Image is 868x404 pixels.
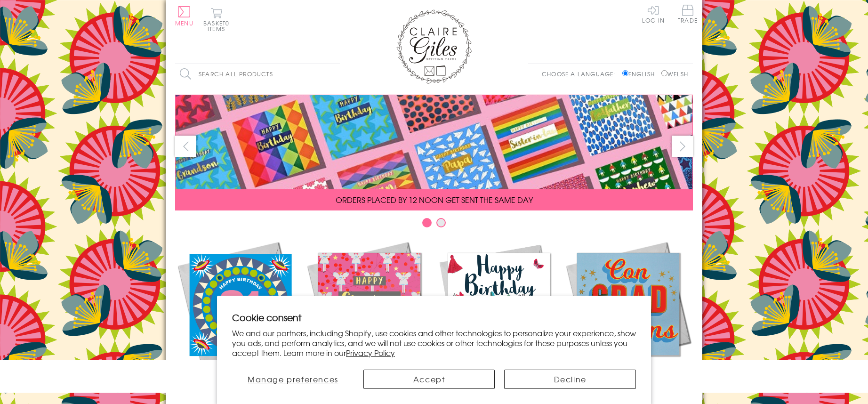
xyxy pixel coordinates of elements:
[678,5,698,23] span: Trade
[330,64,340,85] input: Search
[232,370,354,389] button: Manage preferences
[563,239,693,387] a: Academic
[175,64,340,85] input: Search all products
[422,218,432,227] button: Carousel Page 1 (Current Slide)
[396,9,472,84] img: Claire Giles Greetings Cards
[642,5,665,23] a: Log In
[661,70,667,76] input: Welsh
[436,218,446,227] button: Carousel Page 2
[622,70,628,76] input: English
[346,347,395,358] a: Privacy Policy
[504,370,636,389] button: Decline
[434,239,563,387] a: Birthdays
[175,218,693,232] div: Carousel Pagination
[363,370,495,389] button: Accept
[208,19,229,33] span: 0 items
[672,136,693,157] button: next
[175,6,193,26] button: Menu
[305,239,434,387] a: Christmas
[336,194,533,205] span: ORDERS PLACED BY 12 NOON GET SENT THE SAME DAY
[175,136,196,157] button: prev
[232,311,636,324] h2: Cookie consent
[248,373,338,385] span: Manage preferences
[542,70,620,78] p: Choose a language:
[661,70,688,78] label: Welsh
[175,19,193,27] span: Menu
[232,328,636,357] p: We and our partners, including Shopify, use cookies and other technologies to personalize your ex...
[678,5,698,25] a: Trade
[622,70,659,78] label: English
[203,8,229,32] button: Basket0 items
[175,239,305,387] a: New Releases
